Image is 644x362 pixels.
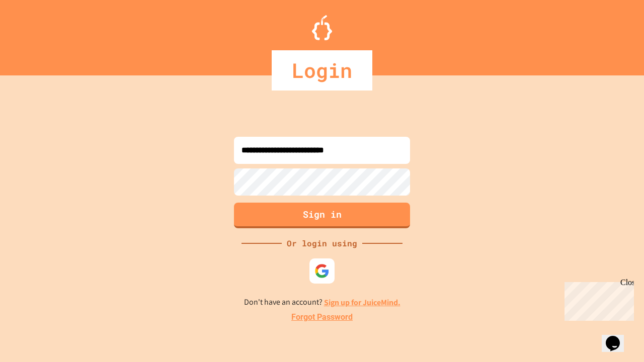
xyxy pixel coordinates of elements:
[324,297,400,308] a: Sign up for JuiceMind.
[314,263,330,279] img: google-icon.svg
[312,15,332,40] img: Logo.svg
[244,296,400,309] p: Don't have an account?
[272,50,372,90] div: Login
[282,237,362,249] div: Or login using
[602,322,634,352] iframe: chat widget
[560,278,634,321] iframe: chat widget
[4,4,69,64] div: Chat with us now!Close
[234,203,410,228] button: Sign in
[291,311,353,323] a: Forgot Password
